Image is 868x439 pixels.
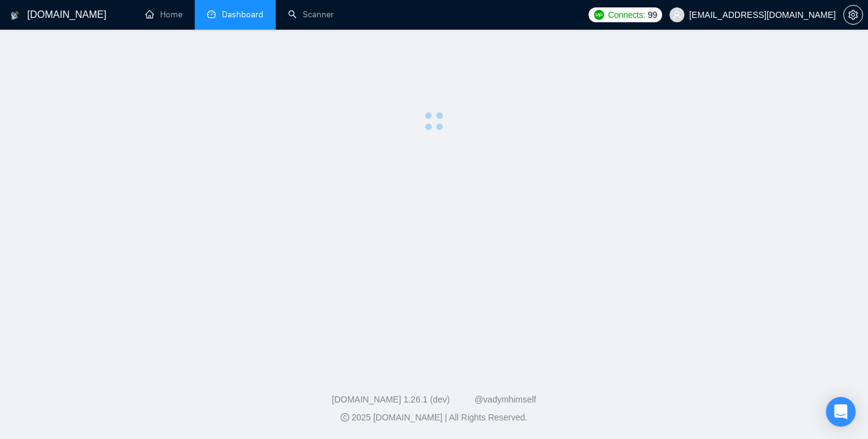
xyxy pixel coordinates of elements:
[341,413,349,422] span: copyright
[207,10,216,19] span: dashboard
[843,5,863,25] button: setting
[222,9,263,20] span: Dashboard
[844,10,862,20] span: setting
[826,397,856,427] div: Open Intercom Messenger
[145,9,182,20] a: homeHome
[594,10,604,20] img: upwork-logo.png
[648,8,657,22] span: 99
[10,411,858,424] div: 2025 [DOMAIN_NAME] | All Rights Reserved.
[474,394,536,404] a: @vadymhimself
[608,8,645,22] span: Connects:
[332,394,450,404] a: [DOMAIN_NAME] 1.26.1 (dev)
[288,9,334,20] a: searchScanner
[673,11,681,19] span: user
[11,6,19,25] img: logo
[843,10,863,20] a: setting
